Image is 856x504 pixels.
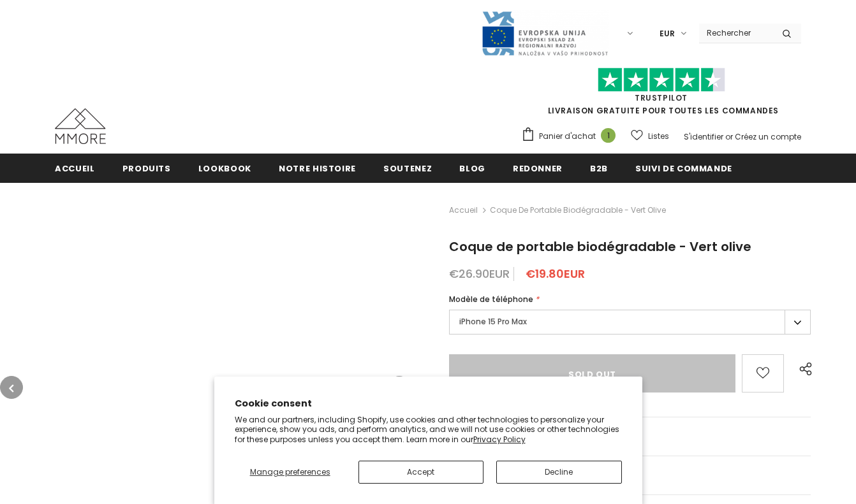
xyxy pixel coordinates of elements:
[473,434,526,445] a: Privacy Policy
[235,461,346,484] button: Manage preferences
[539,130,596,143] span: Panier d'achat
[122,162,171,175] span: Produits
[481,10,609,57] img: Javni Razpis
[481,27,609,38] a: Javni Razpis
[449,266,510,282] span: €26.90EUR
[383,162,432,175] span: soutenez
[279,162,356,175] span: Notre histoire
[449,203,478,218] a: Accueil
[660,27,675,40] span: EUR
[279,154,356,182] a: Notre histoire
[490,203,666,218] span: Coque de portable biodégradable - Vert olive
[635,92,688,103] a: TrustPilot
[598,68,725,92] img: Faites confiance aux étoiles pilotes
[590,162,608,175] span: B2B
[198,154,251,182] a: Lookbook
[235,415,622,445] p: We and our partners, including Shopify, use cookies and other technologies to personalize your ex...
[521,127,622,146] a: Panier d'achat 1
[55,108,106,144] img: Cas MMORE
[635,154,732,182] a: Suivi de commande
[526,266,585,282] span: €19.80EUR
[521,73,801,116] span: LIVRAISON GRATUITE POUR TOUTES LES COMMANDES
[250,466,330,477] span: Manage preferences
[496,461,621,484] button: Decline
[735,131,801,142] a: Créez un compte
[699,24,772,42] input: Search Site
[459,154,485,182] a: Blog
[55,154,95,182] a: Accueil
[513,154,563,182] a: Redonner
[55,162,95,175] span: Accueil
[449,310,811,335] label: iPhone 15 Pro Max
[725,131,733,142] span: or
[601,128,616,143] span: 1
[449,354,735,392] input: Sold Out
[122,154,171,182] a: Produits
[513,162,563,175] span: Redonner
[684,131,723,142] a: S'identifier
[648,130,669,143] span: Listes
[590,154,608,182] a: B2B
[449,294,533,305] span: Modèle de téléphone
[358,461,483,484] button: Accept
[449,238,751,256] span: Coque de portable biodégradable - Vert olive
[631,125,669,147] a: Listes
[198,162,251,175] span: Lookbook
[635,162,732,175] span: Suivi de commande
[235,397,622,410] h2: Cookie consent
[459,162,485,175] span: Blog
[383,154,432,182] a: soutenez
